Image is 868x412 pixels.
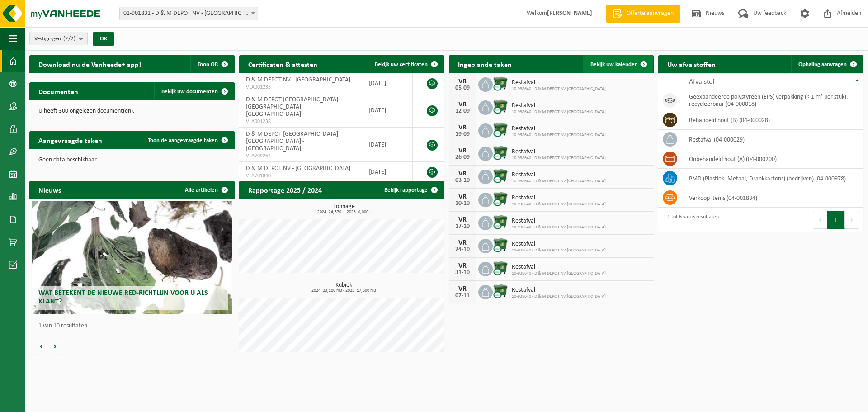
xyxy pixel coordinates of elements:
div: VR [453,124,472,131]
span: VLA001235 [246,84,355,91]
span: VLA001238 [246,118,355,125]
span: Restafval [512,218,606,225]
count: (2/2) [63,36,75,42]
img: WB-1100-CU [493,237,508,253]
td: PMD (Plastiek, Metaal, Drankkartons) (bedrijven) (04-000978) [682,169,863,188]
img: WB-1100-CU [493,76,508,91]
span: 01-901831 - D & M DEPOT NV - AARTSELAAR [119,7,258,20]
span: Restafval [512,287,606,294]
span: 10-938640 - D & M DEPOT NV [GEOGRAPHIC_DATA] [512,225,606,230]
a: Offerte aanvragen [606,5,680,23]
span: Restafval [512,194,606,202]
span: 10-938640 - D & M DEPOT NV [GEOGRAPHIC_DATA] [512,271,606,276]
span: Bekijk uw kalender [590,62,637,67]
a: Bekijk uw certificaten [368,55,443,73]
span: VLA701840 [246,172,355,180]
p: Geen data beschikbaar. [38,157,226,163]
button: Volgende [48,337,62,355]
td: restafval (04-000029) [682,130,863,149]
div: VR [453,101,472,108]
span: 10-938640 - D & M DEPOT NV [GEOGRAPHIC_DATA] [512,294,606,299]
span: 10-938640 - D & M DEPOT NV [GEOGRAPHIC_DATA] [512,109,606,115]
button: 1 [827,211,845,229]
h2: Rapportage 2025 / 2024 [239,181,331,199]
p: 1 van 10 resultaten [38,323,230,329]
span: Restafval [512,171,606,179]
div: VR [453,78,472,85]
h3: Kubiek [244,282,444,293]
span: 10-938640 - D & M DEPOT NV [GEOGRAPHIC_DATA] [512,86,606,92]
span: Restafval [512,102,606,109]
span: D & M DEPOT NV - [GEOGRAPHIC_DATA] [246,76,350,83]
span: 2024: 24,370 t - 2025: 0,000 t [244,210,444,214]
td: [DATE] [362,128,413,162]
div: VR [453,285,472,293]
a: Ophaling aanvragen [791,55,863,73]
span: Restafval [512,241,606,248]
td: [DATE] [362,93,413,128]
div: VR [453,193,472,200]
td: behandeld hout (B) (04-000028) [682,110,863,130]
a: Bekijk uw kalender [583,55,653,73]
button: Vorige [34,337,48,355]
div: 10-10 [453,200,472,207]
span: D & M DEPOT NV - [GEOGRAPHIC_DATA] [246,165,350,172]
p: U heeft 300 ongelezen document(en). [38,108,226,114]
h2: Download nu de Vanheede+ app! [29,55,150,73]
h3: Tonnage [244,204,444,214]
div: VR [453,262,472,270]
span: Toon QR [198,62,218,67]
span: D & M DEPOT [GEOGRAPHIC_DATA] [GEOGRAPHIC_DATA] - [GEOGRAPHIC_DATA] [246,131,338,152]
h2: Certificaten & attesten [239,55,326,73]
a: Alle artikelen [178,181,234,199]
h2: Uw afvalstoffen [658,55,725,73]
button: Previous [813,211,827,229]
td: geëxpandeerde polystyreen (EPS) verpakking (< 1 m² per stuk), recycleerbaar (04-000018) [682,90,863,110]
a: Toon de aangevraagde taken [141,131,234,149]
a: Wat betekent de nieuwe RED-richtlijn voor u als klant? [32,201,233,314]
div: VR [453,239,472,246]
span: Bekijk uw documenten [161,89,218,95]
div: VR [453,170,472,177]
img: WB-1100-CU [493,99,508,114]
button: Vestigingen(2/2) [29,32,88,45]
td: [DATE] [362,162,413,182]
td: verkoop items (04-001834) [682,188,863,208]
div: 12-09 [453,108,472,114]
span: VLA709264 [246,152,355,160]
button: Next [845,211,859,229]
div: 19-09 [453,131,472,137]
img: WB-1100-CU [493,214,508,230]
span: 01-901831 - D & M DEPOT NV - AARTSELAAR [120,7,258,20]
div: VR [453,216,472,223]
span: Restafval [512,79,606,86]
span: Wat betekent de nieuwe RED-richtlijn voor u als klant? [38,289,208,305]
span: Afvalstof [689,78,715,85]
div: 1 tot 6 van 6 resultaten [663,210,719,230]
button: OK [93,32,114,46]
span: 10-938640 - D & M DEPOT NV [GEOGRAPHIC_DATA] [512,133,606,138]
span: 2024: 23,100 m3 - 2025: 17,600 m3 [244,289,444,293]
td: [DATE] [362,73,413,93]
span: Bekijk uw certificaten [375,62,428,67]
span: 10-938640 - D & M DEPOT NV [GEOGRAPHIC_DATA] [512,156,606,161]
td: onbehandeld hout (A) (04-000200) [682,149,863,169]
a: Bekijk uw documenten [154,82,234,100]
div: 17-10 [453,223,472,230]
h2: Nieuws [29,181,70,199]
strong: [PERSON_NAME] [547,10,592,17]
img: WB-1100-CU [493,145,508,161]
span: 10-938640 - D & M DEPOT NV [GEOGRAPHIC_DATA] [512,202,606,207]
div: 24-10 [453,246,472,253]
h2: Documenten [29,82,87,100]
span: Ophaling aanvragen [798,62,847,67]
img: WB-1100-CU [493,191,508,207]
div: VR [453,147,472,154]
div: 07-11 [453,293,472,299]
span: D & M DEPOT [GEOGRAPHIC_DATA] [GEOGRAPHIC_DATA] - [GEOGRAPHIC_DATA] [246,96,338,118]
img: WB-1100-CU [493,122,508,137]
div: 31-10 [453,270,472,276]
div: 05-09 [453,85,472,91]
span: Toon de aangevraagde taken [148,137,218,143]
button: Toon QR [190,55,234,73]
